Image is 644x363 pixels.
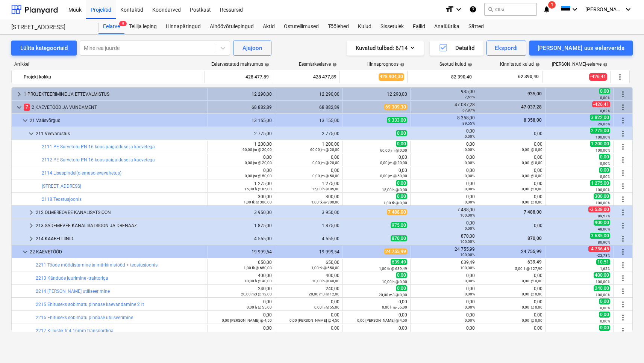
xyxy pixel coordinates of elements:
span: Rohkem tegevusi [618,313,627,322]
small: 15,00 h @ 85,00 [312,187,339,191]
span: 47 037,28 [520,104,542,110]
div: 0,00 [481,181,542,191]
small: 0,00 @ 0,00 [522,279,542,283]
div: Lülita kategooriaid [20,43,68,53]
a: 2215 Ehituseks sobimatu pinnase kaevandamine 21t [36,302,144,307]
small: 0,00% [600,175,610,179]
div: 0,00 [278,168,339,178]
div: 0,00 [211,168,272,178]
span: 24 755,99 [520,249,542,254]
small: 48,00% [598,227,610,231]
div: 13 155,00 [278,118,339,123]
small: 0,00 h @ 55,00 [314,305,339,309]
span: 9 [119,21,127,26]
small: 60,00 jm @ 20,00 [242,148,272,152]
a: Töölehed [323,19,353,34]
iframe: Chat Widget [606,327,644,363]
span: 870,00 [527,236,542,241]
div: Hinnaprognoos [367,62,405,67]
div: 4 555,00 [278,236,339,241]
span: 3 685,00 [590,233,610,239]
small: 0,00% [465,292,475,296]
small: 0,00 @ 0,00 [522,292,542,296]
div: 12 290,00 [211,92,272,97]
div: 0,00 [346,155,407,165]
div: 3 950,00 [278,210,339,215]
div: 1 275,00 [211,181,272,191]
span: Rohkem tegevusi [618,326,627,335]
small: 0,00 @ 0,00 [522,148,542,152]
div: Sissetulek [376,19,408,34]
button: [PERSON_NAME] uus eelarverida [529,41,633,56]
span: keyboard_arrow_right [27,234,36,243]
small: 0,00% [465,279,475,283]
span: 8 358,00 [523,117,542,123]
div: 0,00 [278,325,339,336]
small: 0,00% [465,187,475,191]
small: 7,61% [465,95,475,99]
div: 428 477,89 [275,71,336,83]
small: 10,00 h @ 0,00 [382,280,407,284]
span: help [263,62,269,67]
small: 1,00 tk @ 300,00 [311,200,339,204]
div: 12 290,00 [278,92,339,97]
div: 0,00 [346,168,407,178]
small: 10,00 h @ 40,00 [244,279,272,283]
span: help [331,62,337,67]
small: 20,00 m3 @ 12,00 [309,292,339,296]
div: 0,00 [481,223,542,228]
div: [PERSON_NAME] uus eelarverida [538,43,624,53]
a: Analüütika [430,19,464,34]
span: 0,00 [599,312,610,318]
div: Hinnapäringud [161,19,205,34]
div: 0,00 [346,312,407,323]
div: Kinnitatud kulud [500,62,540,67]
small: 100,00% [596,280,610,284]
span: 62 390,40 [517,74,539,80]
small: 0,00 @ 0,00 [522,161,542,165]
span: -4 756,45 [588,246,610,252]
div: 0,00 [278,299,339,310]
div: Ajajoon [242,43,262,53]
div: 300,00 [211,194,272,205]
div: [STREET_ADDRESS] [11,24,89,32]
a: Ostutellimused [279,19,323,34]
span: -3 538,00 [588,206,610,212]
div: 22 KAEVETÖÖD [30,246,204,258]
span: Rohkem tegevusi [618,300,627,309]
small: 1,62% [600,267,610,271]
span: Rohkem tegevusi [618,274,627,283]
div: 1 875,00 [211,223,272,228]
a: 2111 PE Survetoru PN 16 koos paigalduse ja kaevetega [42,144,155,149]
small: 0,00 jm @ 50,00 [312,174,339,178]
small: 20,00 m3 @ 12,00 [241,292,272,296]
small: 0,00% [600,161,610,166]
div: 0,00 [481,142,542,152]
small: -23,78% [597,253,610,258]
div: 8 358,00 [414,115,475,126]
div: 1 PROJEKTEERIMINE JA ETTEVALMISTUS [24,88,204,100]
div: 19 999,54 [211,249,272,255]
span: keyboard_arrow_down [21,116,30,125]
small: 1,00 tk @ 300,00 [244,200,272,204]
small: 100,00% [596,135,610,139]
span: 428 904,30 [379,73,404,80]
div: 3 950,00 [211,210,272,215]
span: 9 333,00 [387,117,407,123]
small: 100,00% [460,239,475,244]
div: 0,00 [481,299,542,310]
span: 3 822,00 [590,114,610,120]
span: help [602,62,608,67]
small: 0,00 @ 0,00 [522,200,542,204]
span: 7 488,00 [387,209,407,215]
small: 1,00 tk @ 0,00 [383,201,407,205]
div: 68 882,89 [278,105,339,110]
div: 0,00 [481,155,542,165]
span: 0,00 [396,141,407,147]
small: 0,00% [465,161,475,165]
div: 240,00 [278,286,339,297]
small: 0,00% [600,306,610,310]
small: 100,00% [596,201,610,205]
span: 0,00 [396,180,407,186]
small: 0,00% [465,305,475,309]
